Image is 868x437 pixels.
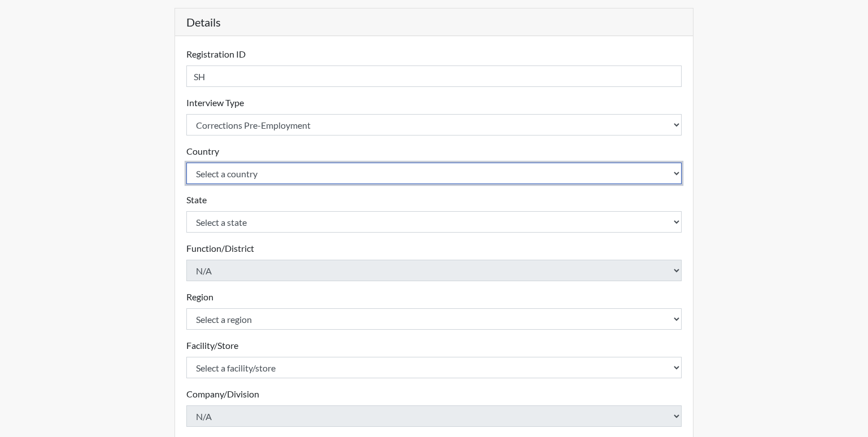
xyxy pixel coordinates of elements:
label: Company/Division [186,387,259,401]
label: Interview Type [186,96,244,110]
label: Function/District [186,242,254,255]
label: State [186,193,207,207]
input: Insert a Registration ID, which needs to be a unique alphanumeric value for each interviewee [186,65,682,87]
label: Country [186,145,219,158]
label: Facility/Store [186,339,238,352]
label: Registration ID [186,47,246,61]
label: Region [186,290,213,304]
h5: Details [175,8,693,36]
